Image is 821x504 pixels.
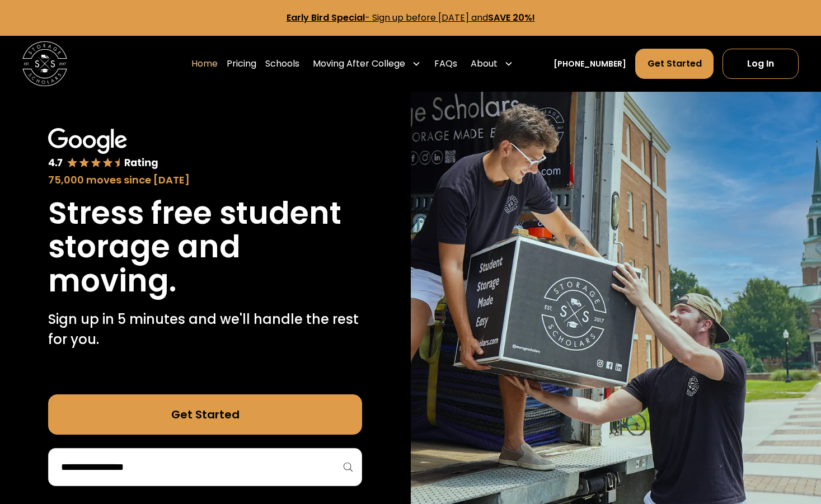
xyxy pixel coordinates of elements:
[191,48,218,79] a: Home
[635,49,713,79] a: Get Started
[265,48,299,79] a: Schools
[308,48,425,79] div: Moving After College
[466,48,518,79] div: About
[227,48,256,79] a: Pricing
[48,172,362,187] div: 75,000 moves since [DATE]
[313,57,405,70] div: Moving After College
[22,41,67,86] a: home
[471,57,498,70] div: About
[287,11,365,24] strong: Early Bird Special
[553,58,626,70] a: [PHONE_NUMBER]
[287,11,535,24] a: Early Bird Special- Sign up before [DATE] andSAVE 20%!
[723,49,799,79] a: Log In
[48,196,362,298] h1: Stress free student storage and moving.
[48,309,362,350] p: Sign up in 5 minutes and we'll handle the rest for you.
[48,394,362,435] a: Get Started
[22,41,67,86] img: Storage Scholars main logo
[48,128,158,170] img: Google 4.7 star rating
[434,48,457,79] a: FAQs
[488,11,535,24] strong: SAVE 20%!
